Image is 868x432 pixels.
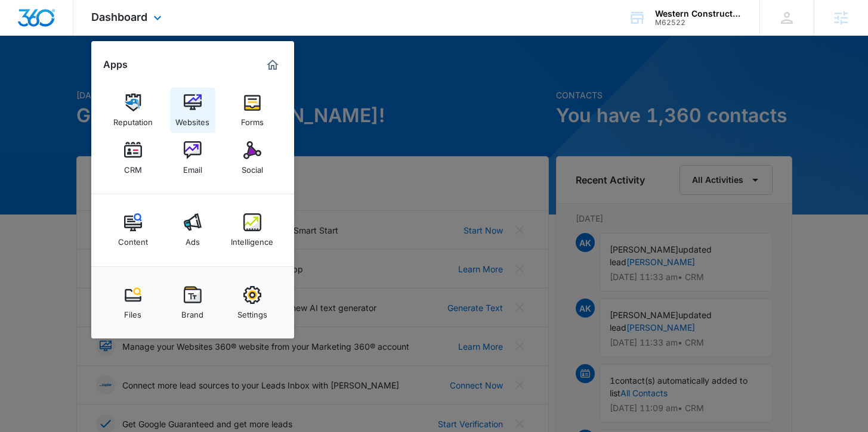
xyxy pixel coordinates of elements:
[230,207,275,253] a: Intelligence
[230,280,275,325] a: Settings
[230,135,275,181] a: Social
[110,88,156,133] a: Reputation
[118,231,148,247] div: Content
[103,59,128,70] h2: Apps
[170,207,215,253] a: Ads
[170,88,215,133] a: Websites
[110,207,156,253] a: Content
[110,280,156,325] a: Files
[170,135,215,181] a: Email
[124,304,141,319] div: Files
[237,304,267,319] div: Settings
[91,11,147,23] span: Dashboard
[655,9,742,18] div: account name
[186,231,200,247] div: Ads
[113,111,153,127] div: Reputation
[124,159,142,175] div: CRM
[263,55,282,74] a: Marketing 360® Dashboard
[181,304,203,319] div: Brand
[242,159,263,175] div: Social
[170,280,215,325] a: Brand
[241,111,264,127] div: Forms
[230,88,275,133] a: Forms
[110,135,156,181] a: CRM
[655,18,742,27] div: account id
[183,159,202,175] div: Email
[175,111,209,127] div: Websites
[231,231,273,247] div: Intelligence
